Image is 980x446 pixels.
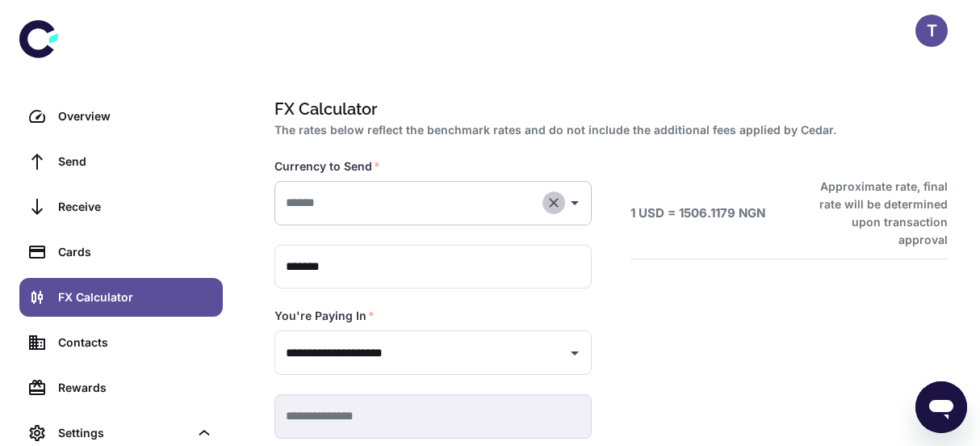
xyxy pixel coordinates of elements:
[19,233,223,271] a: Cards
[563,342,586,364] button: Open
[19,142,223,181] a: Send
[274,158,380,175] label: Currency to Send
[630,204,765,223] h6: 1 USD = 1506.1179 NGN
[58,424,189,442] div: Settings
[58,334,213,351] div: Contacts
[19,368,223,407] a: Rewards
[915,15,948,47] button: T
[915,381,967,433] iframe: Button to launch messaging window
[19,97,223,136] a: Overview
[563,191,586,214] button: Open
[58,153,213,170] div: Send
[58,379,213,397] div: Rewards
[58,107,213,125] div: Overview
[19,323,223,362] a: Contacts
[274,308,375,324] label: You're Paying In
[58,288,213,306] div: FX Calculator
[19,187,223,226] a: Receive
[274,97,941,121] h1: FX Calculator
[805,178,948,249] h6: Approximate rate, final rate will be determined upon transaction approval
[19,278,223,317] a: FX Calculator
[542,191,565,214] button: Clear
[58,198,213,216] div: Receive
[58,243,213,261] div: Cards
